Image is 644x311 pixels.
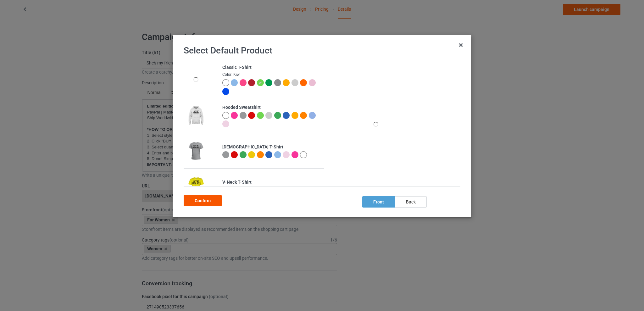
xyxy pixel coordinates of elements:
[222,144,321,150] div: [DEMOGRAPHIC_DATA] T-Shirt
[184,195,222,206] div: Confirm
[222,179,321,186] div: V-Neck T-Shirt
[222,104,321,111] div: Hooded Sweatshirt
[395,196,427,208] div: back
[222,64,321,71] div: Classic T-Shirt
[184,45,460,56] h1: Select Default Product
[362,196,395,208] div: front
[222,72,321,77] div: Color: Kiwi
[274,79,281,86] img: heather_texture.png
